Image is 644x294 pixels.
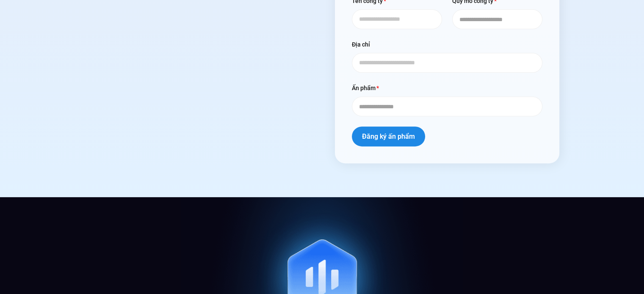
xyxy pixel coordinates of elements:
label: Địa chỉ [352,39,370,53]
button: Đăng ký ấn phẩm [352,126,425,146]
span: Đăng ký ấn phẩm [362,133,415,140]
label: Ấn phẩm [352,83,379,96]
